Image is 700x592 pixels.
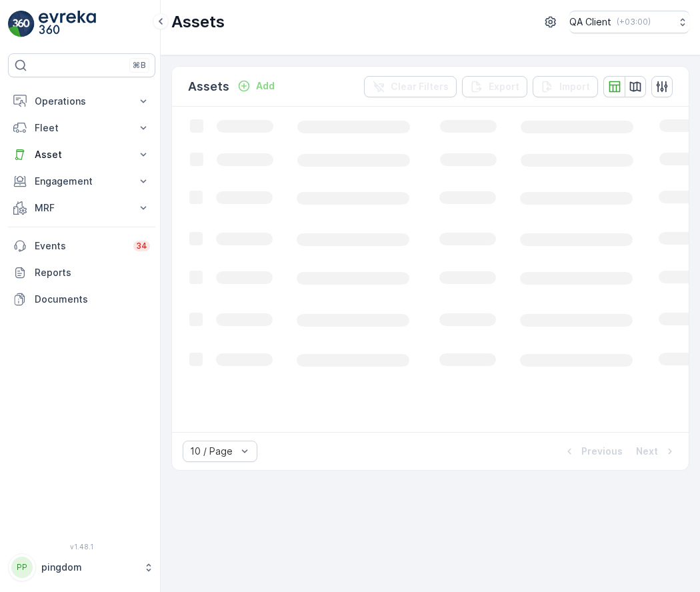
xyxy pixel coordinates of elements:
[8,233,155,259] a: Events34
[617,17,651,27] p: ( +03:00 )
[35,266,150,279] p: Reports
[8,168,155,195] button: Engagement
[8,543,155,551] span: v 1.48.1
[8,115,155,141] button: Fleet
[188,77,229,96] p: Assets
[569,11,689,33] button: QA Client(+03:00)
[35,239,125,253] p: Events
[581,445,623,458] p: Previous
[35,148,129,161] p: Asset
[8,553,155,581] button: PPpingdom
[8,11,35,37] img: logo
[489,80,519,93] p: Export
[559,80,590,93] p: Import
[462,76,527,97] button: Export
[561,443,624,459] button: Previous
[232,78,280,94] button: Add
[35,95,129,108] p: Operations
[35,201,129,215] p: MRF
[39,11,96,37] img: logo_light-DOdMpM7g.png
[8,195,155,221] button: MRF
[8,259,155,286] a: Reports
[11,557,33,578] div: PP
[635,443,678,459] button: Next
[35,175,129,188] p: Engagement
[533,76,598,97] button: Import
[256,79,275,93] p: Add
[391,80,449,93] p: Clear Filters
[35,121,129,135] p: Fleet
[35,293,150,306] p: Documents
[636,445,658,458] p: Next
[133,60,146,71] p: ⌘B
[136,241,147,251] p: 34
[41,561,137,574] p: pingdom
[8,141,155,168] button: Asset
[8,286,155,313] a: Documents
[8,88,155,115] button: Operations
[171,11,225,33] p: Assets
[569,15,611,29] p: QA Client
[364,76,457,97] button: Clear Filters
